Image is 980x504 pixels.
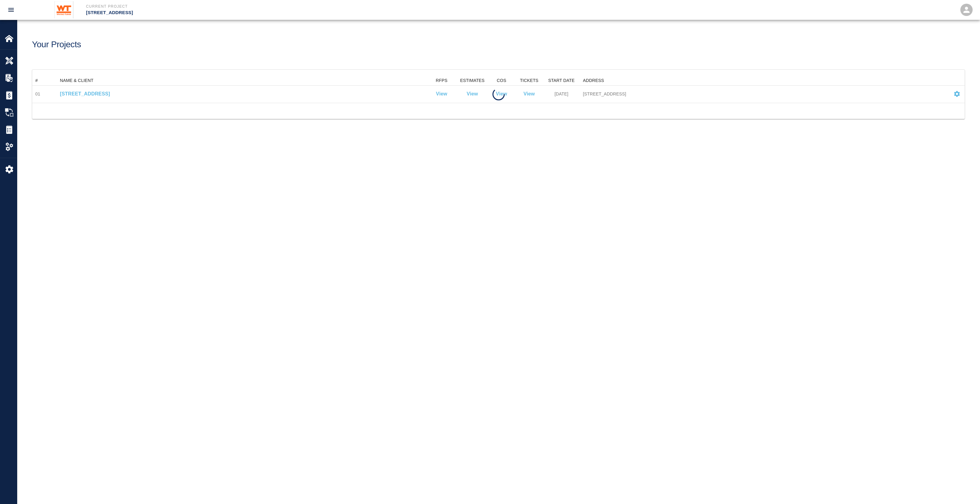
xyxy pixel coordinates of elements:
div: RFPS [426,76,457,85]
div: COS [497,76,506,85]
button: Settings [951,88,963,100]
div: ADDRESS [580,76,950,85]
div: [DATE] [543,86,580,103]
div: 01 [35,91,40,97]
div: TICKETS [515,76,543,85]
a: View [436,90,447,98]
p: Current Project [86,4,523,9]
a: View [467,90,478,98]
a: View [496,90,507,98]
a: View [523,90,535,98]
div: [STREET_ADDRESS] [583,91,947,97]
div: # [32,76,57,85]
div: ADDRESS [583,76,604,85]
div: COS [488,76,515,85]
div: START DATE [543,76,580,85]
div: NAME & CLIENT [60,76,93,85]
p: [STREET_ADDRESS] [86,9,523,16]
h1: Your Projects [32,40,81,50]
div: TICKETS [520,76,538,85]
img: Whiting-Turner [54,1,74,18]
div: ESTIMATES [460,76,485,85]
div: # [35,76,38,85]
div: RFPS [436,76,448,85]
button: open drawer [4,2,18,17]
div: ESTIMATES [457,76,488,85]
a: [STREET_ADDRESS] [60,90,423,98]
div: START DATE [548,76,574,85]
div: NAME & CLIENT [57,76,426,85]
